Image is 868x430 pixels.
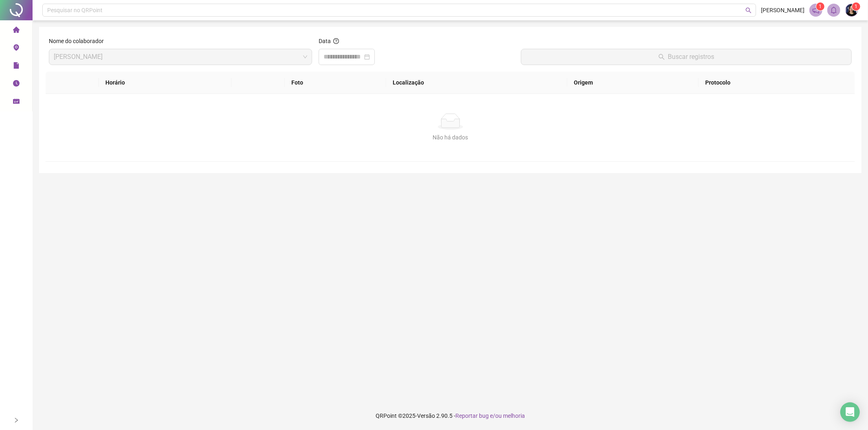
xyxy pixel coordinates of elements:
span: right [13,417,19,423]
span: home [13,23,20,39]
div: Não há dados [55,133,845,142]
label: Nome do colaborador [49,37,109,46]
span: file [13,59,20,75]
div: Open Intercom Messenger [840,402,860,422]
span: question-circle [333,38,339,44]
th: Protocolo [699,72,855,94]
img: 65001 [846,4,858,16]
button: Buscar registros [521,49,852,65]
span: schedule [13,94,20,111]
span: 1 [819,4,822,9]
sup: 1 [816,2,824,11]
span: 1 [855,4,858,9]
span: Reportar bug e/ou melhoria [455,413,525,419]
span: notification [812,7,820,14]
span: bell [830,7,837,14]
span: ANA ISABEL FERREIRA DE ARAÚJO PEREIRA [54,49,307,65]
th: Horário [99,72,232,94]
footer: QRPoint © 2025 - 2.90.5 - [33,402,868,430]
span: [PERSON_NAME] [761,6,805,15]
span: clock-circle [13,76,20,93]
th: Origem [567,72,699,94]
th: Localização [386,72,567,94]
span: environment [13,41,20,57]
th: Foto [285,72,386,94]
span: Versão [417,413,435,419]
sup: Atualize o seu contato no menu Meus Dados [852,2,860,11]
span: Data [319,38,331,44]
span: search [746,7,752,13]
